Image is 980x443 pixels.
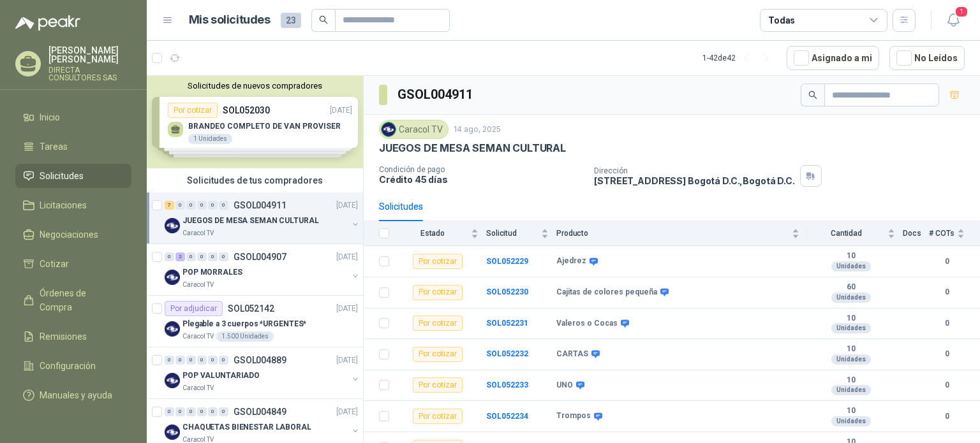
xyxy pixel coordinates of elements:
b: 10 [807,344,895,354]
div: 0 [219,356,228,365]
div: Unidades [831,323,871,333]
b: Valeros o Cocas [556,319,618,329]
p: Plegable a 3 cuerpos *URGENTES* [182,318,306,330]
div: 0 [197,356,207,365]
p: [PERSON_NAME] [PERSON_NAME] [48,46,131,64]
span: Negociaciones [40,228,98,242]
b: UNO [556,381,573,391]
button: Asignado a mi [787,46,879,70]
span: Tareas [40,140,68,154]
div: 1 - 42 de 42 [702,48,776,68]
div: Por cotizar [413,409,463,424]
div: 0 [165,407,174,416]
div: 0 [186,201,196,210]
div: Por cotizar [413,285,463,300]
th: Producto [556,221,807,246]
a: Cotizar [15,252,131,276]
b: 0 [929,317,965,330]
div: 0 [208,252,218,261]
a: SOL052234 [486,412,528,421]
p: [DATE] [336,200,358,212]
div: 0 [175,201,185,210]
p: JUEGOS DE MESA SEMAN CULTURAL [182,215,319,227]
div: 0 [197,201,207,210]
p: [DATE] [336,406,358,418]
p: SOL052142 [228,304,274,313]
a: 7 0 0 0 0 0 GSOL004911[DATE] Company LogoJUEGOS DE MESA SEMAN CULTURALCaracol TV [165,198,360,238]
div: Por adjudicar [165,301,223,316]
a: Manuales y ayuda [15,383,131,407]
h1: Mis solicitudes [189,11,271,29]
span: Solicitud [486,229,538,238]
p: Caracol TV [182,383,214,393]
div: 1.500 Unidades [216,331,274,342]
p: Caracol TV [182,280,214,290]
div: 0 [208,201,218,210]
th: Solicitud [486,221,556,246]
span: Solicitudes [40,169,84,183]
span: Estado [397,229,468,238]
a: Remisiones [15,324,131,349]
img: Company Logo [165,373,180,388]
div: 0 [219,201,228,210]
a: SOL052229 [486,257,528,266]
div: 0 [186,252,196,261]
div: Unidades [831,416,871,426]
p: Caracol TV [182,331,214,342]
b: Ajedrez [556,256,586,266]
p: [STREET_ADDRESS] Bogotá D.C. , Bogotá D.C. [594,175,794,186]
th: Docs [903,221,929,246]
b: 0 [929,286,965,298]
img: Company Logo [165,218,180,233]
p: Dirección [594,166,794,175]
img: Logo peakr [15,15,80,31]
span: # COTs [929,229,954,238]
span: 1 [954,6,969,18]
p: [DATE] [336,303,358,315]
p: POP MORRALES [182,266,242,279]
p: CHAQUETAS BIENESTAR LABORAL [182,421,311,433]
button: Solicitudes de nuevos compradores [152,81,358,91]
div: Solicitudes de tus compradores [147,168,363,192]
b: 0 [929,379,965,391]
div: 7 [165,201,174,210]
b: 0 [929,348,965,360]
b: 10 [807,251,895,261]
button: No Leídos [889,46,965,70]
span: Producto [556,229,789,238]
b: 0 [929,256,965,268]
a: SOL052232 [486,349,528,358]
b: 0 [929,410,965,423]
p: GSOL004907 [234,252,286,261]
a: 0 2 0 0 0 0 GSOL004907[DATE] Company LogoPOP MORRALESCaracol TV [165,249,360,290]
a: Licitaciones [15,193,131,217]
b: CARTAS [556,349,588,359]
a: SOL052231 [486,319,528,328]
div: 0 [165,252,174,261]
div: Por cotizar [413,377,463,393]
h3: GSOL004911 [397,85,475,105]
b: SOL052233 [486,381,528,389]
div: 0 [208,407,218,416]
div: 0 [175,407,185,416]
span: Órdenes de Compra [40,286,119,314]
img: Company Logo [382,122,396,136]
span: Configuración [40,359,96,373]
button: 1 [942,9,965,32]
div: 0 [186,356,196,365]
span: 23 [281,13,301,28]
div: 0 [197,407,207,416]
p: Caracol TV [182,228,214,238]
a: Negociaciones [15,222,131,247]
a: 0 0 0 0 0 0 GSOL004889[DATE] Company LogoPOP VALUNTARIADOCaracol TV [165,352,360,393]
a: Tareas [15,134,131,159]
div: Solicitudes de nuevos compradoresPor cotizarSOL052030[DATE] BRANDEO COMPLETO DE VAN PROVISER1 Uni... [147,76,363,168]
b: 10 [807,406,895,416]
div: 0 [219,252,228,261]
th: Cantidad [807,221,903,246]
div: 0 [197,252,207,261]
p: 14 ago, 2025 [454,124,501,136]
div: Todas [768,13,795,27]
